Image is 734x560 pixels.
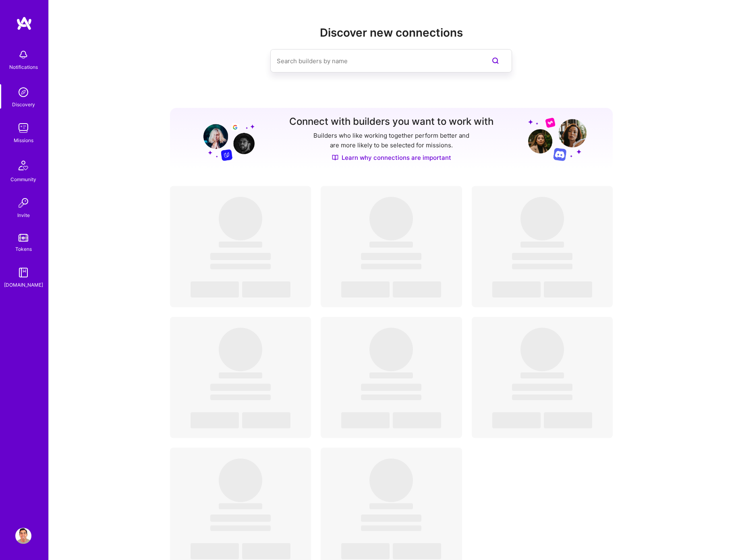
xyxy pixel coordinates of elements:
[393,543,441,559] span: ‌
[15,47,31,63] img: bell
[10,175,36,184] div: Community
[369,328,413,371] span: ‌
[13,528,33,544] a: User Avatar
[512,395,572,400] span: ‌
[520,372,564,378] span: ‌
[544,412,592,428] span: ‌
[341,543,390,559] span: ‌
[210,253,271,260] span: ‌
[219,242,262,248] span: ‌
[16,16,32,31] img: logo
[15,265,31,281] img: guide book
[369,459,413,502] span: ‌
[512,264,572,269] span: ‌
[361,264,421,269] span: ‌
[219,328,262,371] span: ‌
[15,84,31,100] img: discovery
[361,253,421,260] span: ‌
[17,211,30,219] div: Invite
[210,264,271,269] span: ‌
[210,395,271,400] span: ‌
[219,503,262,509] span: ‌
[341,412,390,428] span: ‌
[369,503,413,509] span: ‌
[191,412,239,428] span: ‌
[512,384,572,391] span: ‌
[520,328,564,371] span: ‌
[512,253,572,260] span: ‌
[170,26,613,39] h2: Discover new connections
[4,281,43,289] div: [DOMAIN_NAME]
[15,528,31,544] img: User Avatar
[289,116,493,128] h3: Connect with builders you want to work with
[191,281,239,298] span: ‌
[210,384,271,391] span: ‌
[393,412,441,428] span: ‌
[312,131,471,150] p: Builders who like working together perform better and are more likely to be selected for missions.
[12,100,35,109] div: Discovery
[332,153,451,162] a: Learn why connections are important
[369,197,413,240] span: ‌
[19,234,28,242] img: tokens
[242,412,290,428] span: ‌
[492,412,541,428] span: ‌
[361,525,421,531] span: ‌
[14,156,33,175] img: Community
[219,197,262,240] span: ‌
[196,117,255,161] img: Grow your network
[520,197,564,240] span: ‌
[361,384,421,391] span: ‌
[242,543,290,559] span: ‌
[341,281,390,298] span: ‌
[369,372,413,378] span: ‌
[219,372,262,378] span: ‌
[492,281,541,298] span: ‌
[369,242,413,248] span: ‌
[210,525,271,531] span: ‌
[191,543,239,559] span: ‌
[491,56,500,66] i: icon SearchPurple
[14,136,33,145] div: Missions
[393,281,441,298] span: ‌
[210,515,271,522] span: ‌
[15,120,31,136] img: teamwork
[242,281,290,298] span: ‌
[9,63,38,71] div: Notifications
[15,195,31,211] img: Invite
[520,242,564,248] span: ‌
[15,245,32,253] div: Tokens
[528,117,587,161] img: Grow your network
[332,154,338,161] img: Discover
[361,515,421,522] span: ‌
[544,281,592,298] span: ‌
[219,459,262,502] span: ‌
[277,51,473,71] input: Search builders by name
[361,395,421,400] span: ‌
